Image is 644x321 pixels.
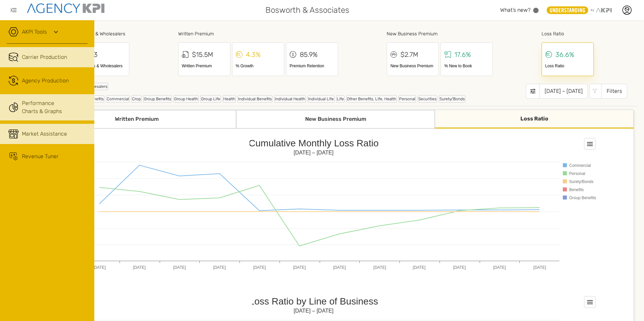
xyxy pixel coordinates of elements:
text: [DATE] [413,265,425,270]
text: Cumulative Monthly Loss Ratio [249,138,379,148]
div: New Business Premium [387,30,493,37]
div: Personal [398,95,416,103]
span: What’s new? [500,7,530,13]
div: Written Premium [182,63,227,69]
div: Securities [418,95,437,103]
span: Carrier Production [22,53,67,61]
span: Market Assistance [22,130,67,138]
div: $15.5M [192,49,213,60]
span: Agency Production [22,77,69,85]
div: [DATE] – [DATE] [539,84,588,99]
div: % Growth [236,63,281,69]
text: Personal [569,171,585,176]
button: [DATE] – [DATE] [526,84,588,99]
text: [DATE] [173,265,186,270]
text: [DATE] [93,265,106,270]
text: [DATE] [333,265,346,270]
div: 85.9% [300,49,318,60]
div: Carriers & Wholesalers [77,30,129,37]
text: [DATE] [293,265,306,270]
div: Other Benefits, Life, Health [346,95,397,103]
div: Loss Ratio [545,63,590,69]
div: % New to Book [444,63,489,69]
div: Carriers & Wholesalers [81,63,126,69]
text: [DATE] [373,265,386,270]
div: Filters: [42,83,465,94]
div: Crop [131,95,141,103]
div: 13 [91,49,98,60]
text: Commercial [569,163,591,168]
div: Individual Health [274,95,306,103]
text: Surety/Bonds [569,179,593,184]
div: 17.6% [454,49,471,60]
text: [DATE] [213,265,226,270]
div: Individual Life [308,95,334,103]
div: $2.7M [400,49,418,60]
a: AKPI Tools [22,28,47,36]
text: [DATE] [253,265,266,270]
div: New Business Premium [390,63,435,69]
div: Line of Business Filters: [42,95,465,103]
span: Revenue Tuner [22,152,59,160]
text: [DATE] [493,265,506,270]
text: [DATE] – [DATE] [293,308,333,314]
div: Commercial [106,95,130,103]
img: agencykpi-logo-550x69-2d9e3fa8.png [27,3,104,13]
text: [DATE] [453,265,466,270]
text: [DATE] – [DATE] [293,150,333,155]
text: [DATE] [533,265,546,270]
div: Group Health [173,95,199,103]
div: New Business Premium [236,110,435,129]
div: Health [223,95,236,103]
div: Premium Retention [290,63,334,69]
button: Filters [589,84,627,99]
div: 4.3% [246,49,261,60]
text: [DATE] [133,265,146,270]
span: Bosworth & Associates [265,4,349,16]
div: Surety/Bonds [439,95,465,103]
div: Benefits [88,95,104,103]
text: Benefits [569,187,584,192]
div: Life [336,95,345,103]
div: Written Premium [37,110,236,129]
div: Loss Ratio [542,30,594,37]
div: Group Benefits [143,95,172,103]
div: Loss Ratio [435,110,634,129]
div: Individual Benefits [237,95,272,103]
text: Loss Ratio by Line of Business [249,296,378,307]
div: 36.6% [555,49,574,60]
div: Filters [601,84,627,99]
text: Group Benefits [569,195,596,200]
div: Written Premium [178,30,338,37]
div: Group Life [200,95,221,103]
